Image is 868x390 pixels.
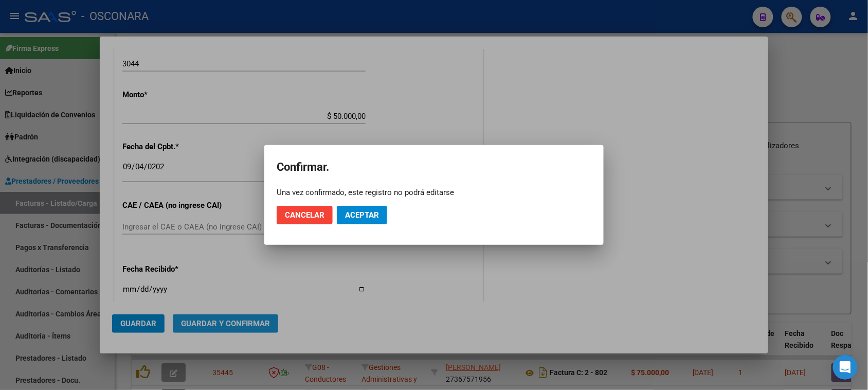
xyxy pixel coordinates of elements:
div: Una vez confirmado, este registro no podrá editarse [277,187,591,198]
button: Aceptar [337,206,387,224]
button: Cancelar [277,206,333,224]
div: Open Intercom Messenger [833,355,858,380]
span: Aceptar [345,210,379,220]
h2: Confirmar. [277,157,591,177]
span: Cancelar [285,210,324,220]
